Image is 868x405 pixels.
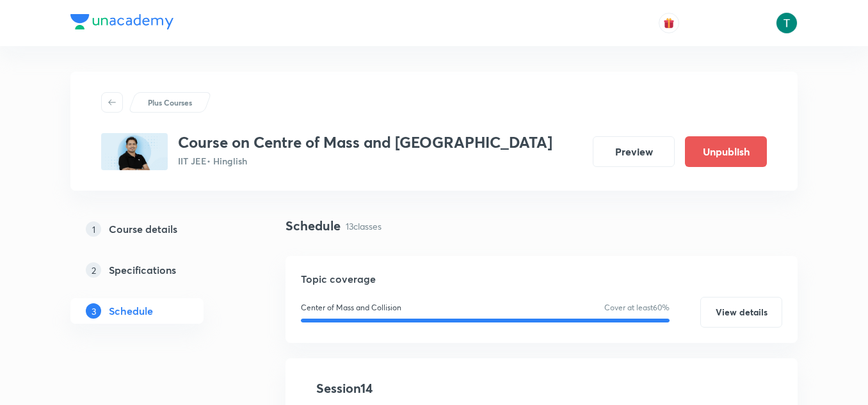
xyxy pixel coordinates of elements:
[86,303,101,319] p: 3
[346,219,382,233] p: 13 classes
[663,17,675,29] img: avatar
[109,262,176,278] h5: Specifications
[776,12,798,34] img: Tajvendra Singh
[178,154,552,168] p: IIT JEE • Hinglish
[685,136,767,167] button: Unpublish
[316,379,550,398] h4: Session 14
[659,13,679,33] button: avatar
[604,302,670,314] p: Cover at least 60 %
[285,216,341,235] h4: Schedule
[86,221,101,237] p: 1
[301,271,782,287] h5: Topic coverage
[700,297,782,328] button: View details
[148,97,192,108] p: Plus Courses
[70,216,245,242] a: 1Course details
[109,221,177,237] h5: Course details
[70,14,173,33] a: Company Logo
[70,14,173,29] img: Company Logo
[301,302,401,314] p: Center of Mass and Collision
[178,133,552,152] h3: Course on Centre of Mass and [GEOGRAPHIC_DATA]
[593,136,675,167] button: Preview
[109,303,153,319] h5: Schedule
[86,262,101,278] p: 2
[70,257,245,283] a: 2Specifications
[101,133,168,170] img: C41ABD65-D83C-4CFC-BCAC-AD8734487782_plus.png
